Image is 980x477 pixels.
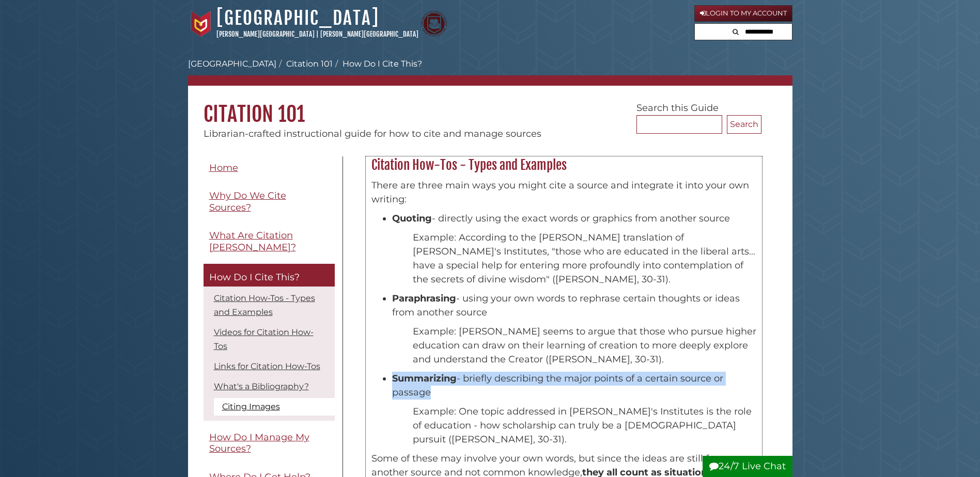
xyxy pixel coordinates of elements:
[209,230,296,253] span: What Are Citation [PERSON_NAME]?
[188,58,792,86] nav: breadcrumb
[366,157,761,173] h2: Citation How-Tos - Types and Examples
[413,231,756,287] p: Example: According to the [PERSON_NAME] translation of [PERSON_NAME]'s Institutes, "those who are...
[214,327,314,351] a: Videos for Citation How-Tos
[214,293,315,317] a: Citation How-Tos - Types and Examples
[371,179,756,206] p: There are three main ways you might cite a source and integrate it into your own writing:
[316,30,319,38] span: |
[204,224,335,259] a: What Are Citation [PERSON_NAME]?
[392,373,457,384] strong: Summarizing
[333,58,422,70] li: How Do I Cite This?
[727,115,761,134] button: Search
[733,28,739,35] i: Search
[703,456,792,477] button: 24/7 Live Chat
[188,86,792,127] h1: Citation 101
[216,7,379,29] a: [GEOGRAPHIC_DATA]
[392,213,432,224] strong: Quoting
[209,190,286,213] span: Why Do We Cite Sources?
[392,372,756,400] li: - briefly describing the major points of a certain source or passage
[286,59,333,69] a: Citation 101
[421,11,447,37] img: Calvin Theological Seminary
[204,156,335,180] a: Home
[413,405,756,447] p: Example: One topic addressed in [PERSON_NAME]'s Institutes is the role of education - how scholar...
[392,212,756,226] li: - directly using the exact words or graphics from another source
[729,24,742,38] button: Search
[204,128,541,139] span: Librarian-crafted instructional guide for how to cite and manage sources
[204,184,335,219] a: Why Do We Cite Sources?
[188,11,214,37] img: Calvin University
[204,426,335,460] a: How Do I Manage My Sources?
[214,361,320,371] a: Links for Citation How-Tos
[694,5,792,22] a: Login to My Account
[209,272,300,283] span: How Do I Cite This?
[214,398,335,416] a: Citing Images
[209,432,309,455] span: How Do I Manage My Sources?
[392,292,756,320] li: - using your own words to rephrase certain thoughts or ideas from another source
[320,30,418,38] a: [PERSON_NAME][GEOGRAPHIC_DATA]
[216,30,315,38] a: [PERSON_NAME][GEOGRAPHIC_DATA]
[413,325,756,367] p: Example: [PERSON_NAME] seems to argue that those who pursue higher education can draw on their le...
[204,264,335,287] a: How Do I Cite This?
[209,162,238,173] span: Home
[214,381,309,391] a: What's a Bibliography?
[188,59,276,69] a: [GEOGRAPHIC_DATA]
[392,293,456,304] strong: Paraphrasing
